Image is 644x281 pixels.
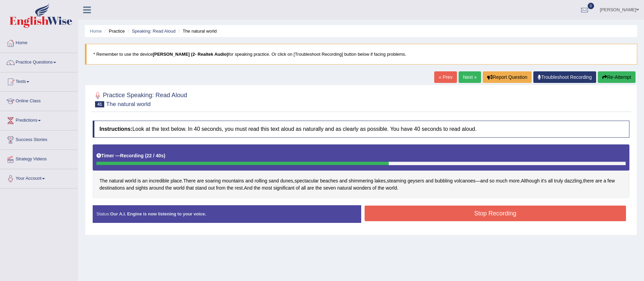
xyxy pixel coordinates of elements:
span: Click to see word definition [509,177,520,185]
span: Click to see word definition [315,185,322,192]
span: Click to see word definition [183,177,196,185]
h5: Timer — [96,153,165,158]
a: Online Class [0,92,78,109]
span: Click to see word definition [170,177,182,185]
span: Click to see word definition [353,185,371,192]
span: Click to see word definition [165,185,172,192]
span: 0 [588,3,594,9]
div: . , , — . , . . [93,144,629,198]
span: Click to see word definition [280,177,293,185]
a: Troubleshoot Recording [533,71,596,83]
button: Stop Recording [365,206,626,221]
span: Click to see word definition [197,177,204,185]
span: Click to see word definition [254,185,260,192]
span: Click to see word definition [125,177,136,185]
span: Click to see word definition [99,185,125,192]
span: Click to see word definition [339,177,347,185]
span: Click to see word definition [521,177,539,185]
a: Home [0,34,78,51]
span: Click to see word definition [435,177,453,185]
span: Click to see word definition [208,185,215,192]
span: Click to see word definition [554,177,563,185]
button: Re-Attempt [598,71,636,83]
small: The natural world [106,101,150,107]
a: Speaking: Read Aloud [132,29,176,34]
a: « Prev [434,71,457,83]
b: 22 / 40s [147,153,164,158]
span: Click to see word definition [227,185,233,192]
b: Recording [120,153,144,158]
span: Click to see word definition [604,177,606,185]
span: Click to see word definition [262,185,272,192]
a: Success Stories [0,130,78,147]
span: Click to see word definition [273,185,294,192]
a: Next » [459,71,481,83]
span: Click to see word definition [195,185,207,192]
span: Click to see word definition [320,177,338,185]
span: Click to see word definition [408,177,424,185]
span: Click to see word definition [374,177,386,185]
span: Click to see word definition [186,185,194,192]
span: Click to see word definition [109,177,124,185]
a: Your Account [0,169,78,186]
span: Click to see word definition [216,185,225,192]
blockquote: * Remember to use the device for speaking practice. Or click on [Troubleshoot Recording] button b... [85,44,637,65]
h2: Practice Speaking: Read Aloud [93,90,187,107]
span: Click to see word definition [607,177,615,185]
span: Click to see word definition [323,185,336,192]
span: Click to see word definition [235,185,243,192]
button: Report Question [483,71,532,83]
span: Click to see word definition [548,177,553,185]
span: Click to see word definition [126,185,134,192]
li: The natural world [177,28,217,34]
h4: Look at the text below. In 40 seconds, you must read this text aloud as naturally and as clearly ... [93,121,629,138]
div: Status: [93,205,361,223]
span: Click to see word definition [307,185,314,192]
span: Click to see word definition [337,185,352,192]
span: Click to see word definition [425,177,433,185]
span: Click to see word definition [595,177,602,185]
span: Click to see word definition [294,177,319,185]
span: Click to see word definition [387,177,406,185]
span: Click to see word definition [255,177,267,185]
span: Click to see word definition [378,185,384,192]
b: ) [164,153,165,158]
span: Click to see word definition [245,177,253,185]
strong: Our A.I. Engine is now listening to your voice. [110,211,206,216]
span: Click to see word definition [541,177,547,185]
span: Click to see word definition [205,177,221,185]
span: Click to see word definition [296,185,300,192]
b: [PERSON_NAME] (2- Realtek Audio) [153,52,228,57]
b: Instructions: [99,126,132,132]
span: Click to see word definition [496,177,508,185]
span: Click to see word definition [301,185,306,192]
span: Click to see word definition [137,177,141,185]
a: Home [90,29,102,34]
span: Click to see word definition [454,177,476,185]
a: Strategy Videos [0,150,78,167]
span: 41 [95,101,104,107]
span: Click to see word definition [480,177,488,185]
span: Click to see word definition [564,177,582,185]
span: Click to see word definition [135,185,148,192]
li: Practice [103,28,125,34]
span: Click to see word definition [149,177,169,185]
span: Click to see word definition [222,177,244,185]
span: Click to see word definition [149,185,164,192]
span: Click to see word definition [173,185,184,192]
span: Click to see word definition [99,177,108,185]
b: ( [145,153,147,158]
span: Click to see word definition [386,185,397,192]
span: Click to see word definition [490,177,495,185]
a: Tests [0,72,78,89]
a: Practice Questions [0,53,78,70]
span: Click to see word definition [583,177,594,185]
span: Click to see word definition [349,177,373,185]
span: Click to see word definition [372,185,376,192]
span: Click to see word definition [244,185,253,192]
span: Click to see word definition [142,177,148,185]
span: Click to see word definition [269,177,279,185]
a: Predictions [0,111,78,128]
